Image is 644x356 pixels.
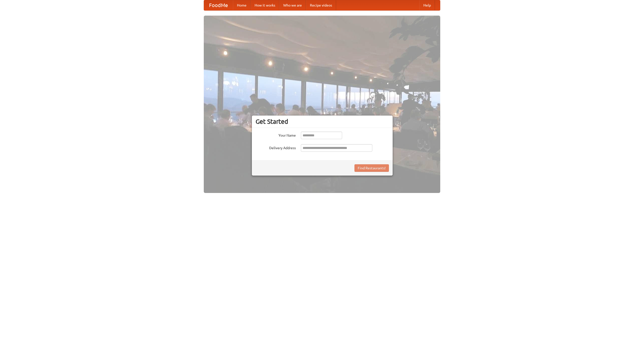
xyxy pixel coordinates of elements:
a: Recipe videos [306,0,336,10]
label: Delivery Address [256,144,296,150]
a: Who we are [279,0,306,10]
a: Help [419,0,435,10]
h3: Get Started [256,118,389,125]
label: Your Name [256,132,296,138]
a: How it works [251,0,279,10]
a: Home [233,0,251,10]
button: Find Restaurants! [354,164,389,172]
a: FoodMe [204,0,233,10]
